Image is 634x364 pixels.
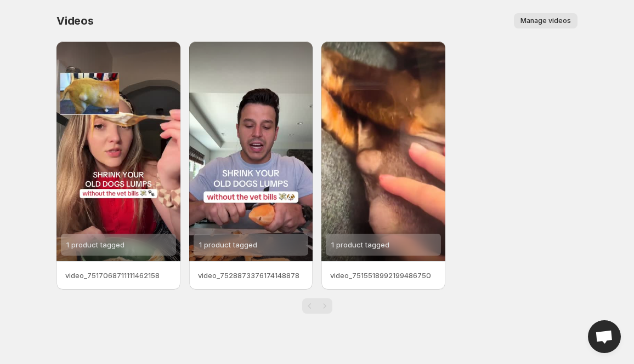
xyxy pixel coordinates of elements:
button: Manage videos [514,13,578,28]
p: video_7517068711111462158 [65,270,172,281]
p: video_7515518992199486750 [330,270,437,281]
span: 1 product tagged [199,240,257,249]
span: 1 product tagged [66,240,124,249]
a: Open chat [588,320,621,353]
span: 1 product tagged [331,240,389,249]
nav: Pagination [302,298,332,314]
span: Manage videos [520,16,571,25]
p: video_7528873376174148878 [198,270,304,281]
span: Videos [56,14,94,27]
